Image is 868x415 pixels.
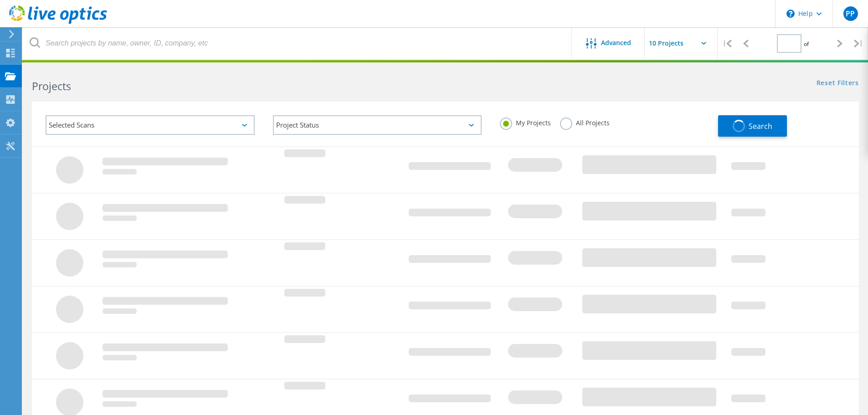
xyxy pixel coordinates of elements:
[849,27,868,60] div: |
[718,27,736,60] div: |
[846,10,855,17] span: PP
[749,121,772,131] span: Search
[46,115,255,135] div: Selected Scans
[32,79,71,93] b: Projects
[560,118,610,126] label: All Projects
[804,40,809,48] span: of
[786,10,795,18] svg: \n
[500,118,551,126] label: My Projects
[601,40,631,46] span: Advanced
[718,115,787,137] button: Search
[817,80,859,87] a: Reset Filters
[9,19,107,26] a: Live Optics Dashboard
[23,27,572,59] input: Search projects by name, owner, ID, company, etc
[273,115,482,135] div: Project Status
